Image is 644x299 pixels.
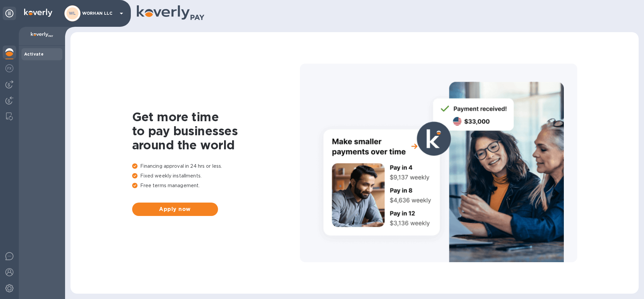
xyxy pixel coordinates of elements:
span: Apply now [138,205,213,213]
b: Activate [24,52,44,57]
h1: Get more time to pay businesses around the world [132,110,300,152]
p: Fixed weekly installments. [132,172,300,179]
div: Unpin categories [3,7,16,20]
p: Free terms management. [132,182,300,189]
button: Apply now [132,203,218,216]
p: WORHAN LLC [82,11,116,16]
img: Logo [24,9,52,17]
img: Foreign exchange [5,64,13,72]
b: WL [69,11,76,16]
p: Financing approval in 24 hrs or less. [132,163,300,170]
